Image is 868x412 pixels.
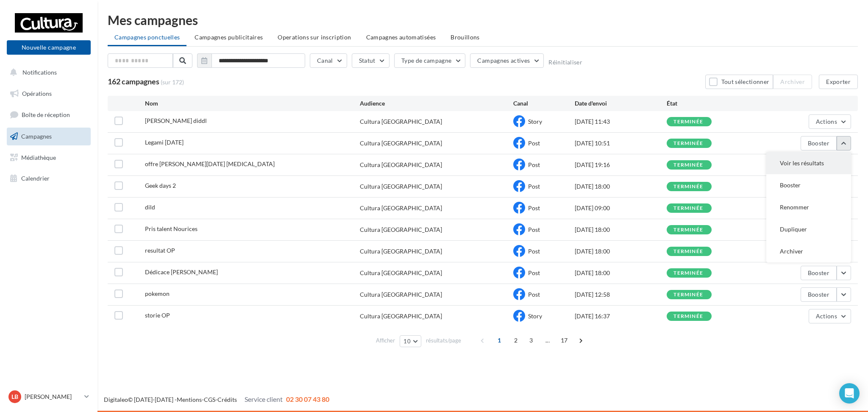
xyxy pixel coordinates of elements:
div: [DATE] 18:00 [575,247,667,256]
span: 162 campagnes [108,77,159,86]
span: Post [528,269,540,276]
div: Cultura [GEOGRAPHIC_DATA] [360,269,442,277]
button: Renommer [766,196,851,218]
div: Mes campagnes [108,14,858,26]
span: Actions [816,118,837,125]
span: © [DATE]-[DATE] - - - [104,396,329,403]
div: [DATE] 11:43 [575,117,667,126]
span: Opérations [22,90,52,97]
span: Story [528,118,542,125]
div: Cultura [GEOGRAPHIC_DATA] [360,247,442,256]
a: Boîte de réception [5,106,92,124]
div: État [667,99,759,108]
span: (sur 172) [161,78,184,86]
span: Campagnes publicitaires [195,33,263,41]
button: Statut [352,53,389,68]
div: [DATE] 19:16 [575,161,667,169]
button: Actions [809,309,851,323]
span: Calendrier [21,175,50,182]
div: [DATE] 16:37 [575,312,667,320]
div: Cultura [GEOGRAPHIC_DATA] [360,225,442,234]
button: Campagnes actives [470,53,544,68]
button: Tout sélectionner [705,75,773,89]
span: Dédicace isa bella [145,268,218,276]
div: Cultura [GEOGRAPHIC_DATA] [360,312,442,320]
span: Afficher [376,337,395,345]
span: 3 [524,334,538,347]
span: Legami halloween [145,139,184,146]
div: [DATE] 18:00 [575,269,667,277]
div: [DATE] 09:00 [575,204,667,212]
span: 1 [492,334,506,347]
span: Post [528,248,540,255]
span: Brouillons [451,33,480,41]
span: Geek days 2 [145,182,176,189]
span: Service client [245,395,283,403]
span: 02 30 07 43 80 [286,395,329,403]
span: Post [528,204,540,212]
span: resultat OP [145,247,175,254]
span: storie OP [145,312,170,319]
div: Nom [145,99,360,108]
div: [DATE] 12:58 [575,290,667,299]
div: [DATE] 10:51 [575,139,667,148]
a: CGS [204,396,215,403]
div: Cultura [GEOGRAPHIC_DATA] [360,204,442,212]
span: Story [528,312,542,320]
div: terminée [673,227,703,233]
span: Notifications [22,69,57,76]
a: Opérations [5,85,92,103]
a: Mentions [177,396,202,403]
span: Campagnes automatisées [366,33,436,41]
button: Réinitialiser [548,59,582,66]
div: Cultura [GEOGRAPHIC_DATA] [360,139,442,148]
button: Type de campagne [394,53,466,68]
div: terminée [673,184,703,189]
button: Booster [766,174,851,196]
span: LB [11,393,18,401]
div: Cultura [GEOGRAPHIC_DATA] [360,161,442,169]
span: Post [528,161,540,168]
div: terminée [673,119,703,125]
button: Nouvelle campagne [7,40,91,55]
span: Boîte de réception [22,111,70,118]
button: Canal [310,53,347,68]
span: ... [541,334,554,347]
a: Médiathèque [5,149,92,167]
span: Post [528,139,540,147]
span: Post [528,291,540,298]
span: Operations sur inscription [278,33,351,41]
div: terminée [673,314,703,319]
span: Post [528,183,540,190]
span: Campagnes [21,133,52,140]
span: Post [528,226,540,233]
button: Booster [801,287,837,302]
div: Date d'envoi [575,99,667,108]
div: Canal [513,99,575,108]
a: Calendrier [5,170,92,187]
button: Actions [809,114,851,129]
div: terminée [673,249,703,254]
button: Exporter [819,75,858,89]
span: 2 [509,334,523,347]
div: [DATE] 18:00 [575,225,667,234]
span: 17 [557,334,571,347]
div: Cultura [GEOGRAPHIC_DATA] [360,117,442,126]
button: Booster [801,136,837,150]
div: terminée [673,206,703,211]
span: 10 [403,338,411,345]
a: LB [PERSON_NAME] [7,389,91,405]
button: Dupliquer [766,218,851,240]
a: Digitaleo [104,396,128,403]
a: Campagnes [5,128,92,145]
div: Cultura [GEOGRAPHIC_DATA] [360,182,442,191]
div: terminée [673,292,703,298]
span: résultats/page [426,337,461,345]
button: Voir les résultats [766,152,851,174]
button: Booster [801,266,837,280]
div: terminée [673,270,703,276]
span: Campagnes actives [477,57,530,64]
div: terminée [673,141,703,146]
span: Actions [816,312,837,320]
span: storie diddl [145,117,207,124]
